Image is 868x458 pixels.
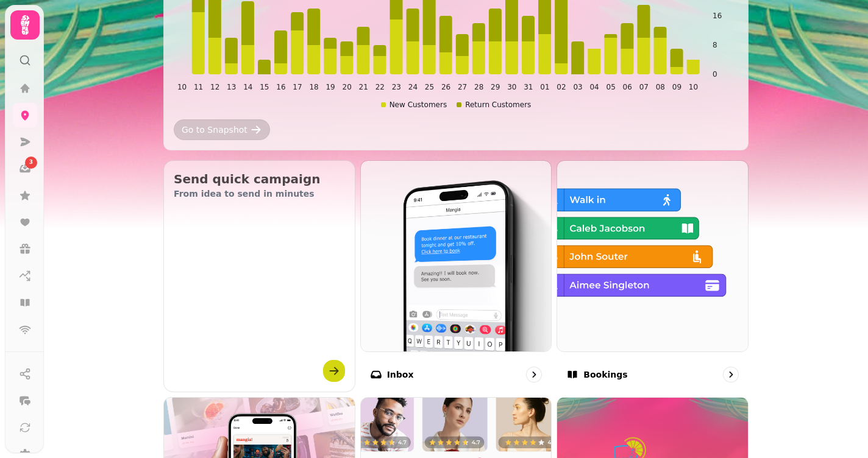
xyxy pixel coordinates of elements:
[309,83,318,91] tspan: 18
[375,83,385,91] tspan: 22
[557,83,566,91] tspan: 02
[182,124,247,136] div: Go to Snapshot
[474,83,483,91] tspan: 28
[227,83,236,91] tspan: 13
[557,161,748,351] img: Bookings
[13,157,37,181] a: 3
[623,83,632,91] tspan: 06
[607,83,616,91] tspan: 05
[725,368,737,381] svg: go to
[441,83,450,91] tspan: 26
[713,41,717,49] tspan: 8
[713,12,722,20] tspan: 16
[174,171,345,188] h2: Send quick campaign
[276,83,285,91] tspan: 16
[243,83,252,91] tspan: 14
[359,83,368,91] tspan: 21
[583,368,627,381] p: Bookings
[343,83,352,91] tspan: 20
[174,188,345,200] p: From idea to send in minutes
[194,83,203,91] tspan: 11
[639,83,649,91] tspan: 07
[672,83,681,91] tspan: 09
[589,83,599,91] tspan: 04
[656,83,665,91] tspan: 08
[29,158,33,167] span: 3
[689,83,698,91] tspan: 10
[325,83,335,91] tspan: 19
[491,83,500,91] tspan: 29
[528,368,540,381] svg: go to
[387,368,414,381] p: Inbox
[260,83,269,91] tspan: 15
[293,83,302,91] tspan: 17
[361,161,552,351] img: Inbox
[507,83,516,91] tspan: 30
[425,83,434,91] tspan: 25
[524,83,533,91] tspan: 31
[557,160,749,392] a: BookingsBookings
[458,83,467,91] tspan: 27
[163,160,355,392] button: Send quick campaignFrom idea to send in minutes
[573,83,582,91] tspan: 03
[174,119,270,140] a: Go to Snapshot
[392,83,401,91] tspan: 23
[381,100,447,110] div: New Customers
[540,83,549,91] tspan: 01
[360,160,552,392] a: InboxInbox
[177,83,187,91] tspan: 10
[408,83,418,91] tspan: 24
[457,100,531,110] div: Return Customers
[210,83,219,91] tspan: 12
[713,70,717,79] tspan: 0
